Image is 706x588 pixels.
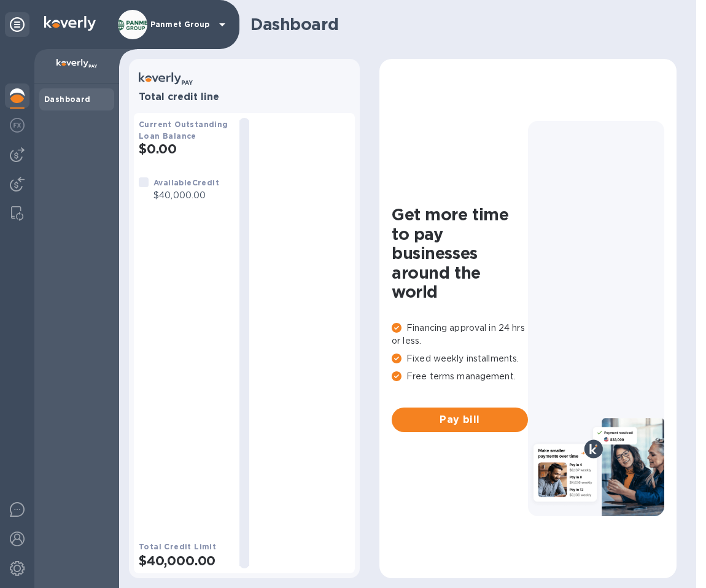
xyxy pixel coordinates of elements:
img: Foreign exchange [10,118,25,133]
h2: $0.00 [139,141,230,157]
div: Unpin categories [5,12,29,37]
p: Financing approval in 24 hrs or less. [392,322,528,347]
h3: Total credit line [139,91,350,103]
h1: Get more time to pay businesses around the world [392,205,528,302]
h2: $40,000.00 [139,553,230,568]
p: Fixed weekly installments. [392,352,528,365]
b: Current Outstanding Loan Balance [139,120,228,141]
p: Panmet Group [150,20,212,29]
b: Dashboard [44,95,91,104]
img: Logo [44,16,96,31]
h1: Dashboard [250,15,670,34]
p: $40,000.00 [153,189,219,202]
b: Available Credit [153,178,219,187]
b: Total Credit Limit [139,542,216,551]
span: Pay bill [401,412,518,427]
button: Pay bill [392,408,528,432]
p: Free terms management. [392,370,528,383]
